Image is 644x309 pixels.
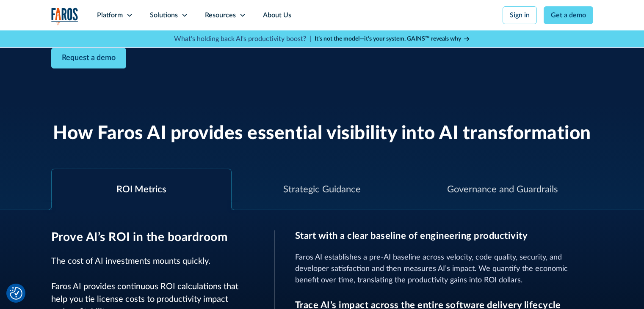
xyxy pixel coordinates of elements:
a: It’s not the model—it’s your system. GAINS™ reveals why [315,35,470,44]
div: ROI Metrics [116,183,166,197]
h2: How Faros AI provides essential visibility into AI transformation [53,123,591,145]
button: Cookie Settings [10,287,22,300]
h3: Start with a clear baseline of engineering productivity [295,230,593,241]
div: Solutions [150,10,178,20]
div: Platform [97,10,123,20]
div: Resources [205,10,236,20]
a: home [51,8,78,25]
img: Logo of the analytics and reporting company Faros. [51,8,78,25]
a: Contact Modal [51,48,126,68]
p: Faros AI establishes a pre-AI baseline across velocity, code quality, security, and developer sat... [295,252,593,286]
div: Strategic Guidance [283,183,361,197]
p: What's holding back AI's productivity boost? | [174,34,311,44]
a: Sign in [503,6,537,24]
h3: Prove AI’s ROI in the boardroom [51,230,254,245]
div: Governance and Guardrails [447,183,558,197]
img: Revisit consent button [10,287,22,300]
strong: It’s not the model—it’s your system. GAINS™ reveals why [315,36,461,42]
a: Get a demo [544,6,593,24]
